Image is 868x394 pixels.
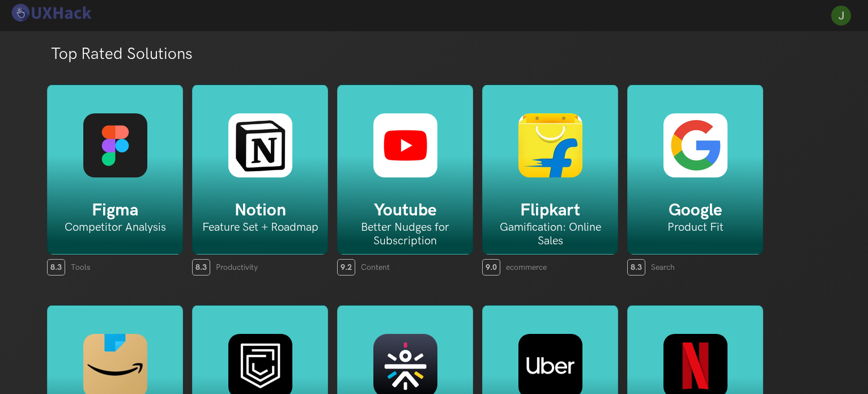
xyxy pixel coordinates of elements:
[47,259,65,276] span: 8.3
[48,200,182,221] h5: Figma
[192,259,210,276] span: 8.3
[483,200,618,221] h5: Flipkart
[627,84,763,276] a: Google Product Fit 8.3 Search
[482,259,500,276] span: 9.0
[482,84,618,276] a: Flipkart Gamification: Online Sales 9.0 ecommerce
[192,84,328,276] a: Notion Feature Set + Roadmap 8.3 Productivity
[216,262,258,272] span: Productivity
[51,45,193,64] h3: Top Rated Solutions
[8,3,93,23] img: UXHack logo
[337,84,473,276] a: Youtube Better Nudges for Subscription 9.2 Content
[627,259,645,276] span: 8.3
[193,221,327,234] h6: Feature Set + Roadmap
[338,221,473,248] h6: Better Nudges for Subscription
[651,262,675,272] span: Search
[628,200,763,221] h5: Google
[628,221,763,234] h6: Product Fit
[337,259,355,276] span: 9.2
[483,221,618,248] h6: Gamification: Online Sales
[48,221,182,234] h6: Competitor Analysis
[71,262,90,272] span: Tools
[193,200,327,221] h5: Notion
[361,262,390,272] span: Content
[338,200,473,221] h5: Youtube
[506,262,547,272] span: ecommerce
[47,84,183,276] a: Figma Competitor Analysis 8.3 Tools
[831,6,851,26] img: Your profile pic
